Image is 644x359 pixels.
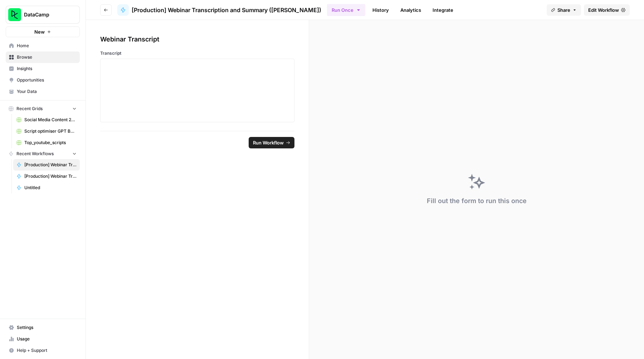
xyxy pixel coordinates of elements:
span: New [34,28,45,35]
label: Transcript [100,50,294,56]
span: Top_youtube_scripts [24,139,77,146]
span: Insights [17,65,77,72]
span: Settings [17,324,77,331]
span: Untitled [24,185,77,191]
a: Social Media Content 2025 [13,114,80,126]
div: Webinar Transcript [100,34,294,44]
a: Home [6,40,80,51]
span: [Production] Webinar Transcription and Summary ([PERSON_NAME]) [132,6,321,14]
a: Analytics [396,4,425,16]
span: Recent Grids [16,105,43,112]
a: History [368,4,393,16]
a: Your Data [6,86,80,97]
button: Run Workflow [249,137,294,148]
a: Script optimiser GPT Build V2 Grid [13,126,80,137]
a: Browse [6,51,80,63]
span: Edit Workflow [588,6,619,14]
button: Help + Support [6,345,80,356]
a: [Production] Webinar Transcription and Summary ([PERSON_NAME]) [117,4,321,16]
span: Home [17,43,77,49]
span: Script optimiser GPT Build V2 Grid [24,128,77,134]
div: Fill out the form to run this once [427,196,527,206]
span: Share [557,6,570,14]
a: Insights [6,63,80,74]
button: Recent Grids [6,103,80,114]
a: Settings [6,322,80,333]
a: Usage [6,333,80,345]
span: Help + Support [17,347,77,354]
a: Opportunities [6,74,80,86]
span: Recent Workflows [16,151,54,157]
span: DataCamp [24,11,67,18]
a: Untitled [13,182,80,193]
button: Share [547,4,581,16]
span: [Production] Webinar Transcription and Summary for the [24,173,77,179]
button: Recent Workflows [6,148,80,159]
img: DataCamp Logo [8,8,21,21]
span: Browse [17,54,77,60]
span: Run Workflow [253,139,284,146]
span: Your Data [17,88,77,95]
a: [Production] Webinar Transcription and Summary for the [13,171,80,182]
a: Edit Workflow [584,4,630,16]
a: Integrate [428,4,458,16]
span: Opportunities [17,77,77,83]
button: Run Once [327,4,365,16]
a: [Production] Webinar Transcription and Summary ([PERSON_NAME]) [13,159,80,171]
button: Workspace: DataCamp [6,6,80,24]
span: Social Media Content 2025 [24,117,77,123]
span: Usage [17,336,77,342]
span: [Production] Webinar Transcription and Summary ([PERSON_NAME]) [24,162,77,168]
a: Top_youtube_scripts [13,137,80,148]
button: New [6,26,80,37]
